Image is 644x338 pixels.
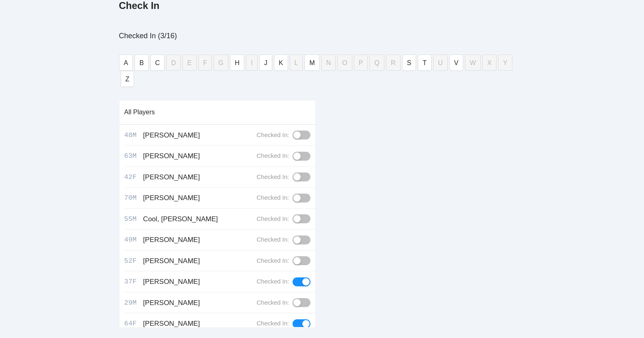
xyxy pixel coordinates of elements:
[454,58,459,68] span: V
[124,318,137,329] div: 64F
[256,193,289,203] div: Checked In:
[256,319,289,328] div: Checked In:
[256,151,289,161] div: Checked In:
[121,71,134,87] button: Z
[143,193,200,203] div: [PERSON_NAME]
[143,318,200,329] div: [PERSON_NAME]
[235,58,240,68] span: H
[213,55,228,71] button: G
[198,55,212,71] button: F
[143,151,200,161] div: [PERSON_NAME]
[119,55,133,71] button: A
[134,55,149,71] button: B
[139,58,144,68] span: B
[274,55,288,71] button: K
[124,151,137,161] div: 63M
[449,55,464,71] button: V
[386,55,401,71] button: R
[143,130,200,141] div: [PERSON_NAME]
[259,55,272,71] button: J
[124,256,137,266] div: 52F
[264,58,267,68] span: J
[337,55,352,71] button: O
[290,55,303,71] button: L
[124,193,137,203] div: 70M
[279,58,283,68] span: K
[143,256,200,266] div: [PERSON_NAME]
[256,172,289,182] div: Checked In:
[143,235,200,245] div: [PERSON_NAME]
[246,55,257,71] button: I
[124,172,137,183] div: 42F
[465,55,481,71] button: W
[124,58,128,68] span: A
[150,55,165,71] button: C
[124,277,137,287] div: 37F
[124,130,137,141] div: 48M
[256,131,289,140] div: Checked In:
[143,298,200,308] div: [PERSON_NAME]
[256,298,289,307] div: Checked In:
[402,55,416,71] button: S
[143,172,200,183] div: [PERSON_NAME]
[124,235,137,245] div: 49M
[230,55,245,71] button: H
[124,100,310,124] div: All Players
[182,55,197,71] button: E
[407,58,412,68] span: S
[126,74,130,84] span: Z
[482,55,497,71] button: X
[418,55,432,71] button: T
[256,277,289,286] div: Checked In:
[309,58,314,68] span: M
[143,214,218,225] div: Cool, [PERSON_NAME]
[256,214,289,224] div: Checked In:
[256,235,289,244] div: Checked In:
[124,214,137,225] div: 55M
[256,256,289,266] div: Checked In:
[433,55,448,71] button: U
[143,277,200,287] div: [PERSON_NAME]
[124,298,137,308] div: 29M
[166,55,181,71] button: D
[321,55,336,71] button: N
[155,58,160,68] span: C
[498,55,512,71] button: Y
[119,30,525,41] div: Checked In (3/16)
[354,55,368,71] button: P
[369,55,384,71] button: Q
[423,58,427,68] span: T
[304,55,319,71] button: M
